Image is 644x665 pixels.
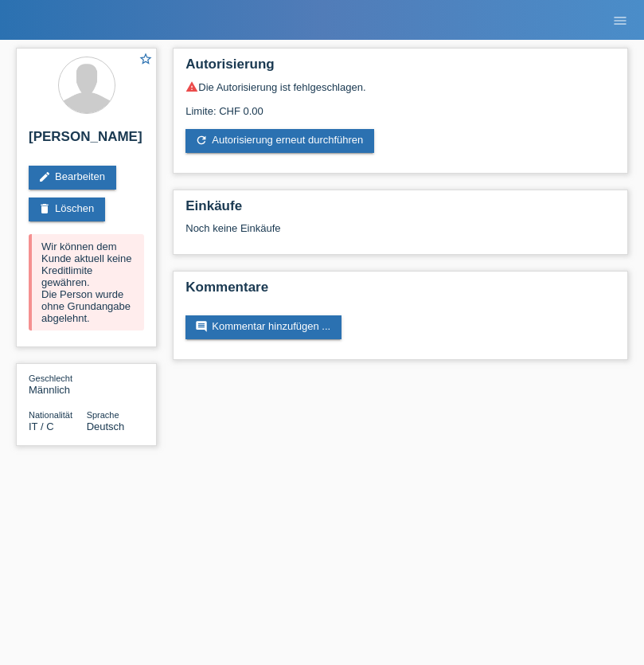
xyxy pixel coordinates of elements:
span: Deutsch [87,421,125,432]
div: Limite: CHF 0.00 [185,93,615,117]
h2: Autorisierung [185,57,615,80]
div: Noch keine Einkäufe [185,222,615,246]
i: refresh [195,134,208,147]
div: Männlich [29,372,87,396]
i: warning [185,80,198,93]
a: refreshAutorisierung erneut durchführen [185,129,374,153]
i: comment [195,320,208,333]
h2: Kommentare [185,280,615,303]
a: deleteLöschen [29,198,105,221]
i: delete [38,202,51,215]
a: editBearbeiten [29,166,116,190]
span: Geschlecht [29,374,72,383]
a: menu [604,15,636,25]
div: Wir können dem Kunde aktuell keine Kreditlimite gewähren. Die Person wurde ohne Grundangabe abgel... [29,234,144,331]
a: star_border [139,52,153,68]
div: Die Autorisierung ist fehlgeschlagen. [185,80,615,93]
span: Nationalität [29,410,72,420]
i: menu [612,13,628,29]
h2: Einkäufe [185,198,615,222]
i: edit [38,170,51,183]
a: commentKommentar hinzufügen ... [185,315,342,339]
span: Sprache [87,410,119,420]
h2: [PERSON_NAME] [29,129,144,153]
i: star_border [139,52,153,66]
span: Italien / C / 19.08.1971 [29,421,54,432]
